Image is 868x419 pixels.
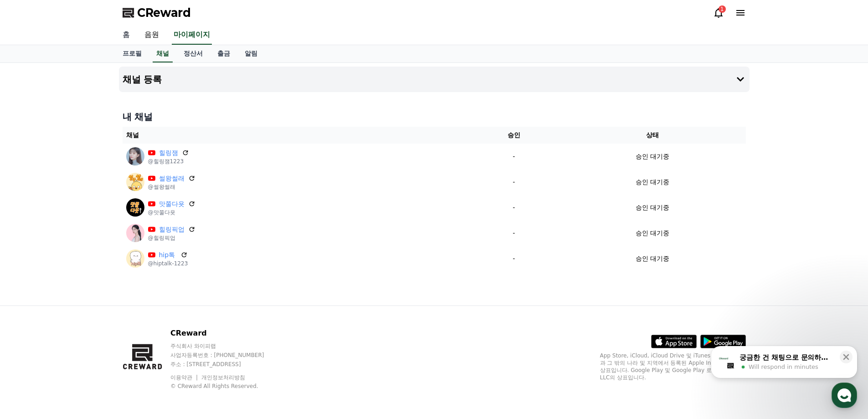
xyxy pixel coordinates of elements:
[170,383,282,390] p: © CReward All Rights Reserved.
[472,203,555,212] p: -
[472,254,555,264] p: -
[713,7,724,18] a: 1
[60,289,118,312] a: Messages
[170,361,282,368] p: 주소 : [STREET_ADDRESS]
[719,5,726,13] div: 1
[472,177,555,187] p: -
[123,127,469,144] th: 채널
[123,74,162,84] h4: 채널 등록
[126,224,144,242] img: 힐링픽업
[119,67,750,92] button: 채널 등록
[3,289,60,312] a: Home
[126,249,144,268] img: hip톡
[472,228,555,238] p: -
[148,158,189,165] p: @힐링잼1223
[159,250,177,260] a: hip톡
[159,225,185,234] a: 힐링픽업
[148,183,195,191] p: @썰왕썰래
[172,26,212,45] a: 마이페이지
[137,5,191,20] span: CReward
[636,228,669,238] p: 승인 대기중
[159,199,185,209] a: 맛쭐다욧
[600,352,746,381] p: App Store, iCloud, iCloud Drive 및 iTunes Store는 미국과 그 밖의 나라 및 지역에서 등록된 Apple Inc.의 서비스 상표입니다. Goo...
[636,254,669,264] p: 승인 대기중
[170,328,282,339] p: CReward
[237,45,265,62] a: 알림
[148,260,188,267] p: @hiptalk-1223
[23,303,39,310] span: Home
[170,342,282,350] p: 주식회사 와이피랩
[159,174,185,183] a: 썰왕썰래
[210,45,237,62] a: 출금
[636,152,669,161] p: 승인 대기중
[126,198,144,217] img: 맛쭐다욧
[148,234,195,242] p: @힐링픽업
[137,26,166,45] a: 음원
[115,26,137,45] a: 홈
[201,374,245,381] a: 개인정보처리방침
[472,152,555,161] p: -
[126,147,144,166] img: 힐링잼
[636,177,669,187] p: 승인 대기중
[126,173,144,191] img: 썰왕썰래
[76,303,103,310] span: Messages
[115,45,149,62] a: 프로필
[159,148,178,158] a: 힐링잼
[123,110,746,123] h4: 내 채널
[559,127,745,144] th: 상태
[170,374,199,381] a: 이용약관
[123,5,191,20] a: CReward
[176,45,210,62] a: 정산서
[148,209,195,216] p: @맛쭐다욧
[153,45,173,62] a: 채널
[135,303,157,310] span: Settings
[118,289,175,312] a: Settings
[636,203,669,212] p: 승인 대기중
[170,352,282,359] p: 사업자등록번호 : [PHONE_NUMBER]
[468,127,559,144] th: 승인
